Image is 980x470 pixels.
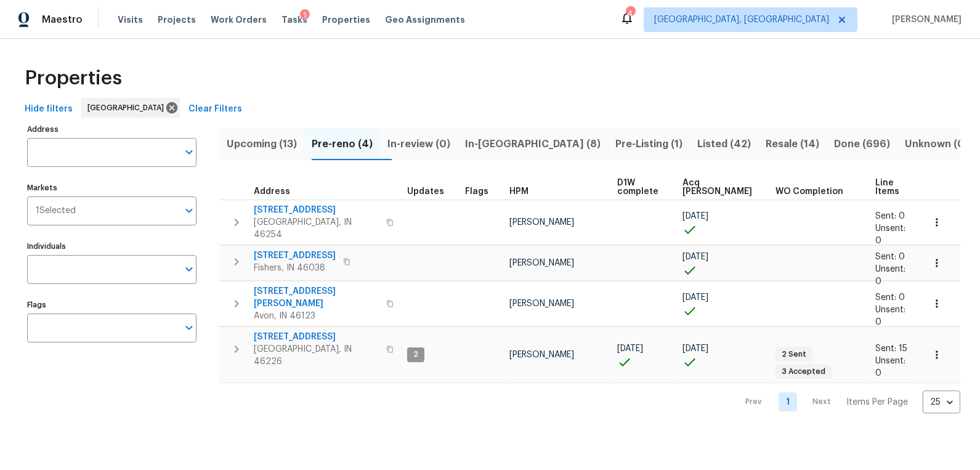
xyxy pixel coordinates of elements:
[682,293,708,302] span: [DATE]
[254,204,379,216] span: [STREET_ADDRESS]
[118,14,143,26] span: Visits
[779,392,797,411] a: Goto page 1
[875,344,907,353] span: Sent: 15
[27,301,196,309] label: Flags
[465,136,601,153] span: In-[GEOGRAPHIC_DATA] (8)
[27,243,196,250] label: Individuals
[300,9,310,22] div: 1
[188,102,242,117] span: Clear Filters
[905,136,968,153] span: Unknown (0)
[509,299,574,308] span: [PERSON_NAME]
[312,136,373,153] span: Pre-reno (4)
[875,293,905,302] span: Sent: 0
[87,102,169,114] span: [GEOGRAPHIC_DATA]
[322,14,370,26] span: Properties
[254,285,379,310] span: [STREET_ADDRESS][PERSON_NAME]
[846,396,908,408] p: Items Per Page
[25,102,73,117] span: Hide filters
[875,253,905,261] span: Sent: 0
[697,136,751,153] span: Listed (42)
[254,343,379,368] span: [GEOGRAPHIC_DATA], IN 46226
[682,253,708,261] span: [DATE]
[81,98,180,118] div: [GEOGRAPHIC_DATA]
[184,98,247,121] button: Clear Filters
[509,187,528,196] span: HPM
[777,367,830,377] span: 3 Accepted
[180,202,198,219] button: Open
[875,212,905,221] span: Sent: 0
[42,14,83,26] span: Maestro
[887,14,962,26] span: [PERSON_NAME]
[615,136,682,153] span: Pre-Listing (1)
[654,14,829,26] span: [GEOGRAPHIC_DATA], [GEOGRAPHIC_DATA]
[777,349,811,360] span: 2 Sent
[875,179,902,196] span: Line Items
[617,179,662,196] span: D1W complete
[254,187,290,196] span: Address
[27,184,196,192] label: Markets
[509,350,574,359] span: [PERSON_NAME]
[775,187,843,196] span: WO Completion
[465,187,488,196] span: Flags
[254,310,379,322] span: Avon, IN 46123
[158,14,196,26] span: Projects
[27,126,196,133] label: Address
[408,349,423,360] span: 2
[875,224,905,245] span: Unsent: 0
[180,319,198,336] button: Open
[281,15,307,24] span: Tasks
[875,357,905,378] span: Unsent: 0
[254,262,336,274] span: Fishers, IN 46038
[734,391,960,413] nav: Pagination Navigation
[509,218,574,227] span: [PERSON_NAME]
[387,136,450,153] span: In-review (0)
[36,206,76,216] span: 1 Selected
[834,136,890,153] span: Done (696)
[682,179,755,196] span: Acq [PERSON_NAME]
[407,187,444,196] span: Updates
[385,14,465,26] span: Geo Assignments
[254,249,336,262] span: [STREET_ADDRESS]
[875,306,905,326] span: Unsent: 0
[617,344,643,353] span: [DATE]
[20,98,78,121] button: Hide filters
[227,136,297,153] span: Upcoming (13)
[626,7,634,20] div: 4
[254,216,379,241] span: [GEOGRAPHIC_DATA], IN 46254
[211,14,267,26] span: Work Orders
[682,212,708,221] span: [DATE]
[25,72,122,84] span: Properties
[180,144,198,161] button: Open
[180,261,198,278] button: Open
[254,331,379,343] span: [STREET_ADDRESS]
[875,265,905,286] span: Unsent: 0
[682,344,708,353] span: [DATE]
[766,136,819,153] span: Resale (14)
[923,386,960,418] div: 25
[509,259,574,267] span: [PERSON_NAME]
